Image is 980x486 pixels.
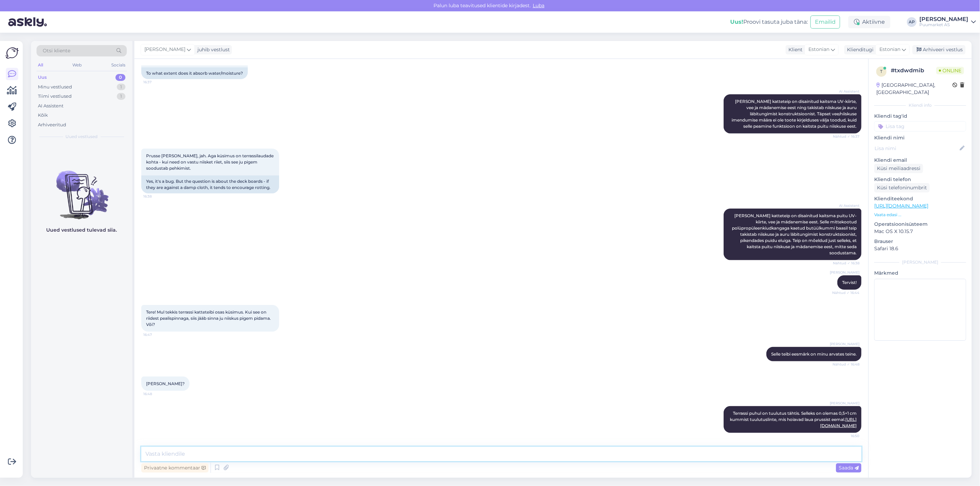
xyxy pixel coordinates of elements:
[874,121,966,131] input: Lisa tag
[919,17,976,28] a: [PERSON_NAME]Puumarket AS
[47,226,117,234] p: Uued vestlused tulevad siia.
[876,82,952,96] div: [GEOGRAPHIC_DATA], [GEOGRAPHIC_DATA]
[874,113,966,120] p: Kliendi tag'id
[38,74,47,81] div: Uus
[141,463,208,473] div: Privaatne kommentaar
[833,362,859,367] span: Nähtud ✓ 16:48
[874,228,966,235] p: Mac OS X 10.15.7
[143,391,169,397] span: 16:48
[43,47,70,54] span: Otsi kliente
[786,46,803,53] div: Klient
[195,46,230,53] div: juhib vestlust
[732,99,858,129] span: [PERSON_NAME] katteteip on disainitud kaitsma UV-kiirte, vee ja mädanemise eest ning takistab nii...
[912,45,966,54] div: Arhiveeri vestlus
[143,80,169,85] span: 16:37
[874,270,966,277] p: Märkmed
[874,195,966,202] p: Klienditeekond
[832,290,859,295] span: Nähtud ✓ 16:44
[874,134,966,141] p: Kliendi nimi
[146,381,185,386] span: [PERSON_NAME]?
[907,17,917,27] div: AP
[842,280,857,285] span: Tervist!
[771,351,857,357] span: Selle teibi eesmärk on minu arvates teine.
[874,157,966,164] p: Kliendi email
[66,134,98,140] span: Uued vestlused
[732,213,858,255] span: [PERSON_NAME] katteteip on disainitud kaitsma puitu UV-kiirte, vee ja mädanemise eest. Selle mitt...
[874,183,930,192] div: Küsi telefoninumbrit
[833,134,859,139] span: Nähtud ✓ 16:37
[730,411,858,428] span: Terrassi puhul on tuulutus tähtis. Selleks on olemas 0,5×1 cm kummist tuulutuslinte, mis hoiavad ...
[874,221,966,228] p: Operatsioonisüsteem
[141,67,248,79] div: To what extent does it absorb water/moisture?
[839,465,859,471] span: Saada
[38,93,72,100] div: Tiimi vestlused
[919,22,968,28] div: Puumarket AS
[874,259,966,265] div: [PERSON_NAME]
[37,61,44,70] div: All
[115,74,125,81] div: 0
[730,18,808,26] div: Proovi tasuta juba täna:
[144,46,185,53] span: [PERSON_NAME]
[874,238,966,245] p: Brauser
[874,164,923,173] div: Küsi meiliaadressi
[830,341,859,347] span: [PERSON_NAME]
[936,67,964,74] span: Online
[875,145,958,152] input: Lisa nimi
[919,17,968,22] div: [PERSON_NAME]
[146,309,272,327] span: Tere! Mul tekkis terrassi katteteibi osas küsimus. Kui see on riidest pealispinnaga, siis jääb si...
[6,46,19,60] img: Askly Logo
[808,46,829,53] span: Estonian
[874,176,966,183] p: Kliendi telefon
[874,203,928,209] a: [URL][DOMAIN_NAME]
[143,332,169,337] span: 16:47
[891,66,936,75] div: # txdwdmib
[31,158,132,220] img: No chats
[730,19,743,25] b: Uus!
[834,89,859,94] span: AI Assistent
[531,2,547,9] span: Luba
[830,270,859,275] span: [PERSON_NAME]
[810,15,840,29] button: Emailid
[874,102,966,108] div: Kliendi info
[117,93,125,100] div: 1
[880,69,883,74] span: t
[874,245,966,252] p: Safari 18.6
[146,153,275,171] span: Prusse [PERSON_NAME], jah. Aga küsimus on terrassilaudade kohta - kui need on vastu niisket riiet...
[141,176,279,193] div: Yes, it's a bug. But the question is about the deck boards - if they are against a damp cloth, it...
[71,61,83,70] div: Web
[834,203,859,208] span: AI Assistent
[834,433,859,439] span: 16:50
[143,194,169,199] span: 16:38
[38,122,66,128] div: Arhiveeritud
[833,261,859,266] span: Nähtud ✓ 16:38
[830,401,859,406] span: [PERSON_NAME]
[38,103,63,109] div: AI Assistent
[38,112,48,119] div: Kõik
[844,46,874,53] div: Klienditugi
[110,61,127,70] div: Socials
[848,16,890,28] div: Aktiivne
[874,212,966,218] p: Vaata edasi ...
[117,84,125,91] div: 1
[879,46,900,53] span: Estonian
[38,84,72,91] div: Minu vestlused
